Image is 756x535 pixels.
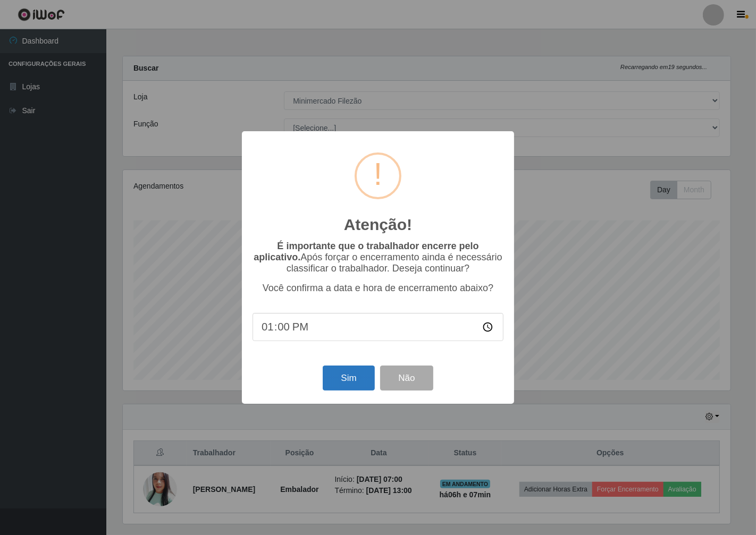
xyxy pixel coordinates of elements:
h2: Atenção! [344,215,412,234]
button: Não [380,366,433,390]
p: Após forçar o encerramento ainda é necessário classificar o trabalhador. Deseja continuar? [253,241,503,274]
b: É importante que o trabalhador encerre pelo aplicativo. [254,241,478,262]
button: Sim [323,366,374,390]
p: Você confirma a data e hora de encerramento abaixo? [253,283,503,294]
